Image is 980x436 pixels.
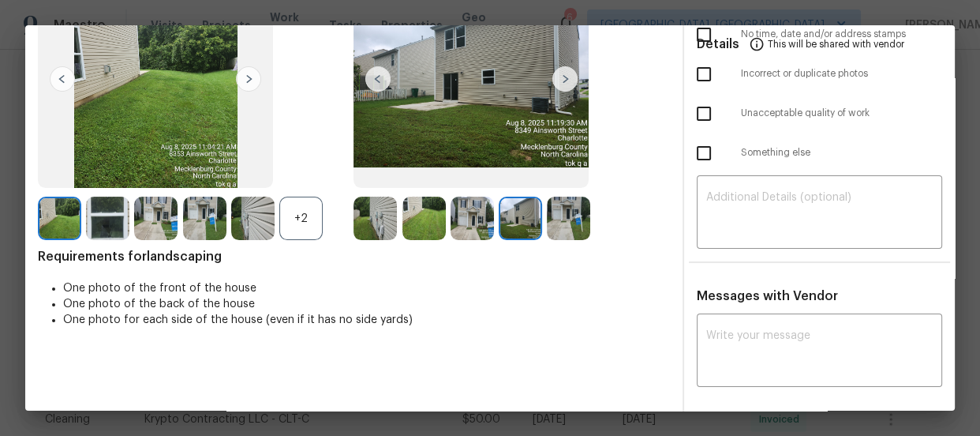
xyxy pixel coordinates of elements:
[552,66,578,92] img: right-chevron-button-url
[684,54,955,94] div: Incorrect or duplicate photos
[684,133,955,173] div: Something else
[279,197,323,240] div: +2
[741,146,942,160] span: Something else
[697,290,838,303] span: Messages with Vendor
[768,25,904,63] span: This will be shared with vendor
[236,66,261,92] img: right-chevron-button-url
[741,107,942,120] span: Unacceptable quality of work
[63,280,670,296] li: One photo of the front of the house
[63,296,670,312] li: One photo of the back of the house
[38,249,670,265] span: Requirements for landscaping
[741,67,942,81] span: Incorrect or duplicate photos
[50,66,75,92] img: left-chevron-button-url
[63,312,670,328] li: One photo for each side of the house (even if it has no side yards)
[365,66,391,92] img: left-chevron-button-url
[684,94,955,133] div: Unacceptable quality of work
